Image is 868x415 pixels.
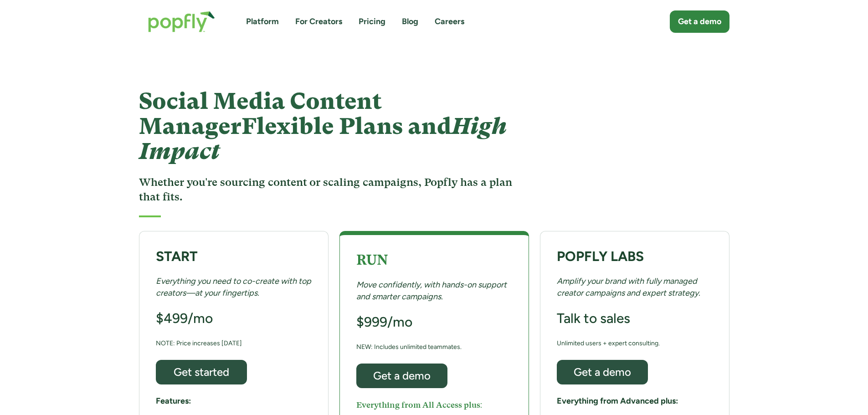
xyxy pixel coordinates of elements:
[356,341,462,353] div: NEW: Includes unlimited teammates.
[139,175,517,205] h3: Whether you're sourcing content or scaling campaigns, Popfly has a plan that fits.
[246,16,279,27] a: Platform
[156,338,242,349] div: NOTE: Price increases [DATE]
[356,399,483,410] h5: Everything from All Access plus:
[557,395,678,407] h5: Everything from Advanced plus:
[356,364,447,388] a: Get a demo
[557,248,644,265] strong: POPFLY LABS
[156,310,213,327] h3: $499/mo
[365,370,439,381] div: Get a demo
[356,313,412,331] h3: $999/mo
[565,366,640,378] div: Get a demo
[402,16,418,27] a: Blog
[139,2,224,41] a: home
[139,113,507,164] em: High Impact
[139,89,517,164] h1: Social Media Content Manager
[139,113,507,164] span: Flexible Plans and
[678,16,721,27] div: Get a demo
[164,366,239,378] div: Get started
[156,276,311,297] em: Everything you need to co-create with top creators—at your fingertips.
[557,338,660,349] div: Unlimited users + expert consulting.
[670,10,729,33] a: Get a demo
[295,16,342,27] a: For Creators
[359,16,385,27] a: Pricing
[435,16,464,27] a: Careers
[356,280,507,301] em: Move confidently, with hands-on support and smarter campaigns.
[156,395,191,407] h5: Features:
[156,360,247,384] a: Get started
[557,360,648,384] a: Get a demo
[557,310,630,327] h3: Talk to sales
[356,252,388,268] strong: RUN
[557,276,700,297] em: Amplify your brand with fully managed creator campaigns and expert strategy.
[156,248,198,265] strong: START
